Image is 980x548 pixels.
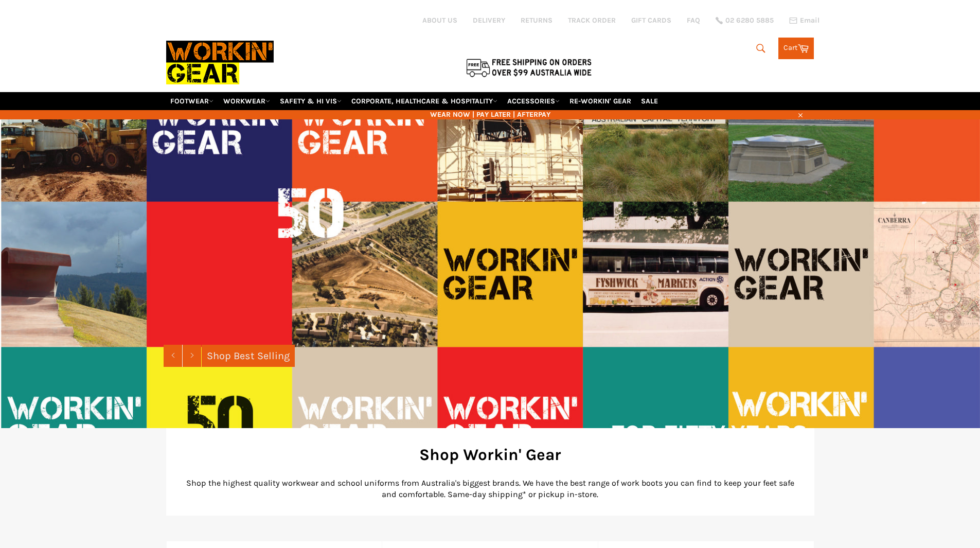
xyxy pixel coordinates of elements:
[219,92,274,110] a: WORKWEAR
[347,92,502,110] a: CORPORATE, HEALTHCARE & HOSPITALITY
[789,16,819,25] a: Email
[800,17,819,24] span: Email
[202,345,295,367] a: Shop Best Selling
[725,17,774,24] span: 02 6280 5885
[422,15,457,25] a: ABOUT US
[637,92,662,110] a: SALE
[503,92,564,110] a: ACCESSORIES
[778,38,814,59] a: Cart
[276,92,346,110] a: SAFETY & HI VIS
[182,478,799,500] p: Shop the highest quality workwear and school uniforms from Australia's biggest brands. We have th...
[182,444,799,466] h2: Shop Workin' Gear
[568,15,616,25] a: TRACK ORDER
[631,15,671,25] a: GIFT CARDS
[565,92,635,110] a: RE-WORKIN' GEAR
[166,110,814,119] span: WEAR NOW | PAY LATER | AFTERPAY
[521,15,553,25] a: RETURNS
[687,15,700,25] a: FAQ
[465,57,593,78] img: Flat $9.95 shipping Australia wide
[473,15,505,25] a: DELIVERY
[166,33,274,92] img: Workin Gear leaders in Workwear, Safety Boots, PPE, Uniforms. Australia's No.1 in Workwear
[166,92,218,110] a: FOOTWEAR
[716,17,774,24] a: 02 6280 5885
